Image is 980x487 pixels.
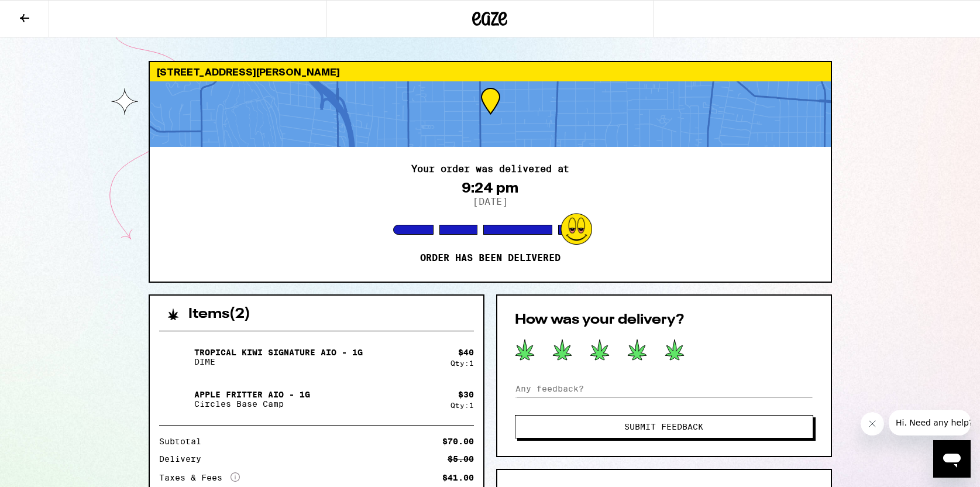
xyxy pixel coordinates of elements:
div: Qty: 1 [451,359,474,367]
p: DIME [194,357,363,366]
span: Submit Feedback [624,423,703,431]
div: $ 30 [458,390,474,399]
p: Tropical Kiwi Signature AIO - 1g [194,348,363,357]
div: Subtotal [159,437,209,445]
div: $ 40 [458,348,474,357]
div: Delivery [159,455,209,463]
h2: Your order was delivered at [411,164,569,174]
div: Taxes & Fees [159,472,240,483]
div: [STREET_ADDRESS][PERSON_NAME] [150,62,831,81]
p: Order has been delivered [420,252,561,264]
p: Circles Base Camp [194,399,310,409]
div: $41.00 [442,474,474,482]
div: Qty: 1 [451,402,474,409]
iframe: Message from company [889,410,971,435]
input: Any feedback? [515,380,813,397]
iframe: Close message [861,412,884,435]
div: 9:24 pm [462,180,518,196]
p: [DATE] [473,196,508,207]
h2: How was your delivery? [515,313,813,327]
button: Submit Feedback [515,415,813,438]
iframe: Button to launch messaging window [933,440,971,478]
img: Apple Fritter AIO - 1g [159,383,192,416]
span: Hi. Need any help? [7,8,84,18]
div: $5.00 [448,455,474,463]
div: $70.00 [442,437,474,445]
img: Tropical Kiwi Signature AIO - 1g [159,341,192,373]
h2: Items ( 2 ) [188,307,250,321]
p: Apple Fritter AIO - 1g [194,390,310,399]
